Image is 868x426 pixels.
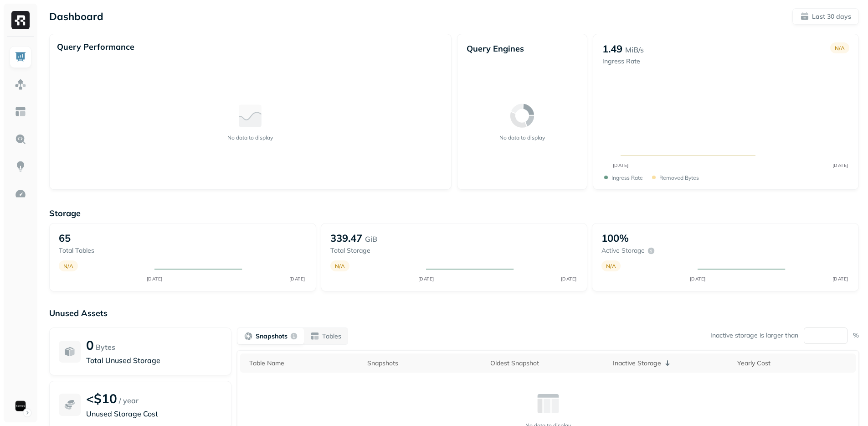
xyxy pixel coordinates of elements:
[59,246,145,255] p: Total tables
[710,331,798,340] p: Inactive storage is larger than
[812,12,851,21] p: Last 30 days
[59,232,71,244] p: 65
[15,106,26,118] img: Asset Explorer
[367,359,481,368] div: Snapshots
[737,359,851,368] div: Yearly Cost
[792,8,859,25] button: Last 30 days
[15,78,26,90] img: Assets
[832,276,848,282] tspan: [DATE]
[49,10,103,23] p: Dashboard
[57,42,134,52] p: Query Performance
[63,263,73,270] p: N/A
[86,390,117,406] p: <$10
[612,162,628,168] tspan: [DATE]
[49,208,859,218] p: Storage
[499,134,545,141] p: No data to display
[86,408,222,419] p: Unused Storage Cost
[86,355,222,366] p: Total Unused Storage
[15,133,26,145] img: Query Explorer
[15,161,26,172] img: Insights
[853,331,859,340] p: %
[467,43,578,54] p: Query Engines
[147,276,163,282] tspan: [DATE]
[560,276,576,282] tspan: [DATE]
[322,332,341,341] p: Tables
[490,359,604,368] div: Oldest Snapshot
[15,51,26,63] img: Dashboard
[249,359,358,368] div: Table Name
[606,263,616,270] p: N/A
[602,57,644,66] p: Ingress Rate
[625,44,644,55] p: MiB/s
[11,11,30,29] img: Ryft
[15,188,26,200] img: Optimization
[601,232,629,244] p: 100%
[611,174,643,181] p: Ingress Rate
[418,276,434,282] tspan: [DATE]
[49,308,859,318] p: Unused Assets
[602,42,622,55] p: 1.49
[689,276,705,282] tspan: [DATE]
[613,359,661,368] p: Inactive Storage
[330,232,362,244] p: 339.47
[335,263,345,270] p: N/A
[601,246,645,255] p: Active storage
[659,174,699,181] p: Removed bytes
[14,400,27,412] img: Sonos
[330,246,417,255] p: Total storage
[365,234,377,244] p: GiB
[119,395,139,406] p: / year
[289,276,305,282] tspan: [DATE]
[227,134,273,141] p: No data to display
[96,342,115,353] p: Bytes
[835,45,845,52] p: N/A
[832,162,848,168] tspan: [DATE]
[86,337,94,353] p: 0
[256,332,288,341] p: Snapshots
